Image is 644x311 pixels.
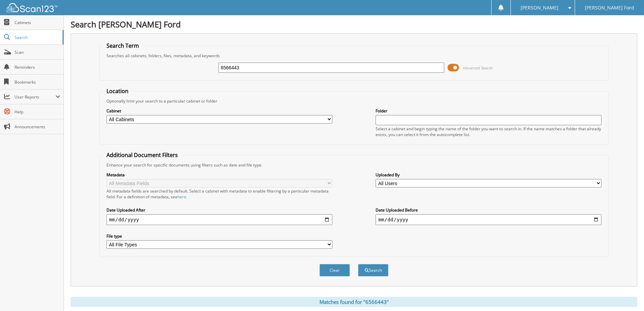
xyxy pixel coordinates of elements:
[376,172,601,178] label: Uploaded By
[463,65,493,70] span: Advanced Search
[106,172,332,178] label: Metadata
[376,126,601,137] div: Select a cabinet and begin typing the name of the folder you want to search in. If the name match...
[106,233,332,239] label: File type
[585,6,634,10] span: [PERSON_NAME] Ford
[15,124,60,130] span: Announcements
[358,264,388,276] button: Search
[103,53,605,59] div: Searches all cabinets, folders, files, metadata, and keywords
[106,207,332,213] label: Date Uploaded After
[177,194,186,200] a: here
[15,109,60,115] span: Help
[521,6,558,10] span: [PERSON_NAME]
[319,264,350,276] button: Clear
[103,98,605,104] div: Optionally limit your search to a particular cabinet or folder
[376,214,601,225] input: end
[71,19,637,30] h1: Search [PERSON_NAME] Ford
[15,20,60,25] span: Cabinets
[106,214,332,225] input: start
[106,188,332,200] div: All metadata fields are searched by default. Select a cabinet with metadata to enable filtering b...
[15,64,60,70] span: Reminders
[106,108,332,114] label: Cabinet
[15,49,60,55] span: Scan
[71,297,637,307] div: Matches found for "6566443"
[103,42,142,49] legend: Search Term
[376,108,601,114] label: Folder
[7,3,57,12] img: scan123-logo-white.svg
[15,79,60,85] span: Bookmarks
[15,94,55,100] span: User Reports
[103,87,132,95] legend: Location
[103,162,605,168] div: Enhance your search for specific documents using filters such as date and file type.
[15,35,59,40] span: Search
[103,151,181,159] legend: Additional Document Filters
[376,207,601,213] label: Date Uploaded Before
